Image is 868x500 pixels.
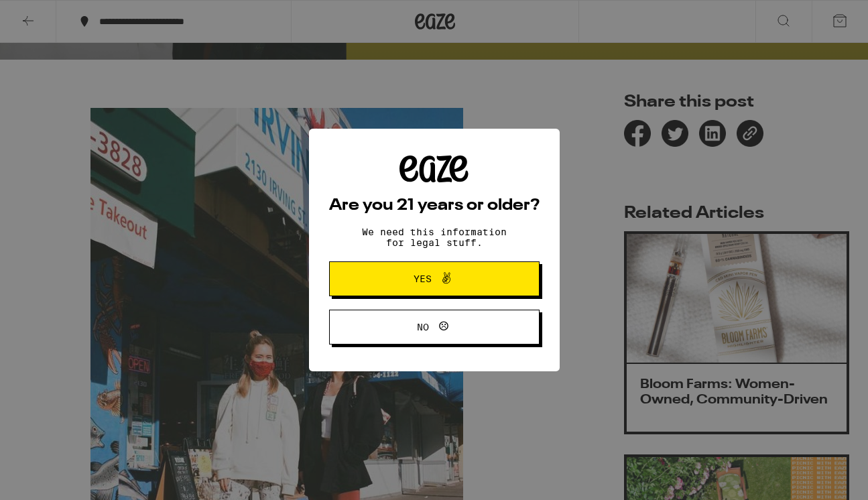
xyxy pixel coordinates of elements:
p: We need this information for legal stuff. [351,227,518,248]
button: Yes [329,261,540,296]
span: No [417,322,429,332]
span: Yes [414,274,432,284]
button: No [329,310,540,345]
h2: Are you 21 years or older? [329,198,540,214]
